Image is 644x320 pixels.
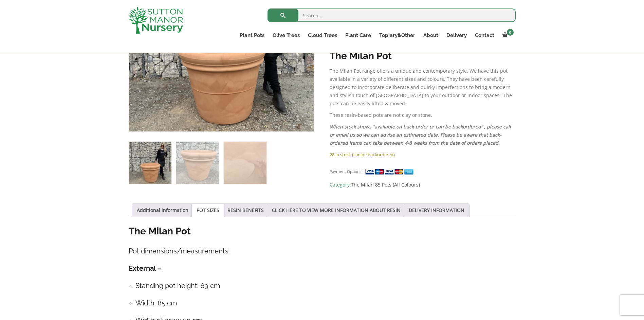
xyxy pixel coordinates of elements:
[129,142,171,184] img: The Milan Pot 85 Colour Terracotta
[236,31,269,40] a: Plant Pots
[330,123,511,146] em: When stock shows “available on back-order or can be backordered” , please call or email us so we ...
[304,31,341,40] a: Cloud Trees
[176,142,219,184] img: The Milan Pot 85 Colour Terracotta - Image 2
[129,7,183,34] img: logo
[224,142,266,184] img: The Milan Pot 85 Colour Terracotta - Image 3
[330,50,392,61] strong: The Milan Pot
[129,264,161,272] strong: External –
[351,181,420,188] a: The Milan 85 Pots (All Colours)
[135,298,516,308] h4: Width: 85 cm
[330,67,515,108] p: The Milan Pot range offers a unique and contemporary style. We have this pot available in a varie...
[330,111,515,119] p: These resin-based pots are not clay or stone.
[268,8,516,22] input: Search...
[272,204,401,217] a: CLICK HERE TO VIEW MORE INFORMATION ABOUT RESIN
[498,31,516,40] a: 0
[135,281,516,291] h4: Standing pot height: 69 cm
[269,31,304,40] a: Olive Trees
[341,31,375,40] a: Plant Care
[507,29,514,36] span: 0
[197,204,219,217] a: POT SIZES
[375,31,419,40] a: Topiary&Other
[129,226,191,237] strong: The Milan Pot
[330,181,515,189] span: Category:
[129,246,516,256] h4: Pot dimensions/measurements:
[227,204,264,217] a: RESIN BENEFITS
[330,169,363,174] small: Payment Options:
[365,168,416,175] img: payment supported
[442,31,471,40] a: Delivery
[409,204,464,217] a: DELIVERY INFORMATION
[419,31,442,40] a: About
[471,31,498,40] a: Contact
[330,150,515,159] p: 28 in stock (can be backordered)
[137,204,188,217] a: Additional information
